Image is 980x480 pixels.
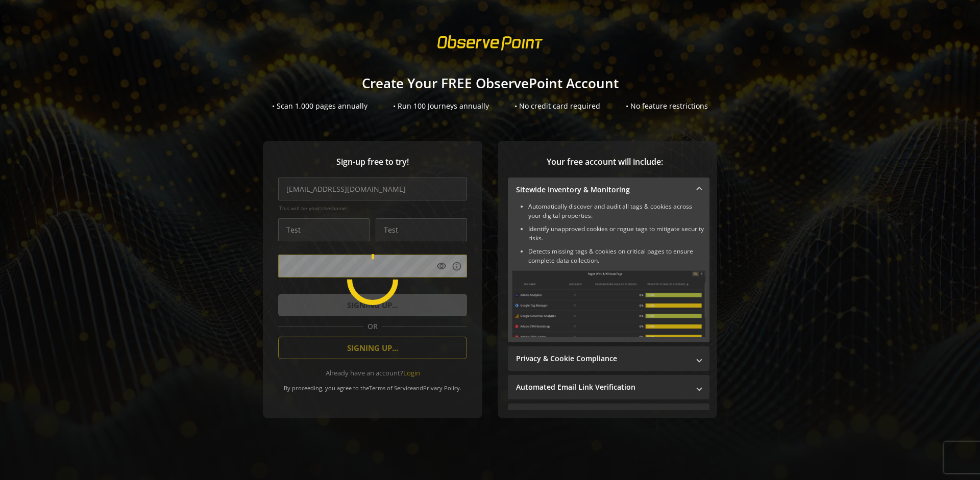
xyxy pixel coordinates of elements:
li: Automatically discover and audit all tags & cookies across your digital properties. [528,202,705,220]
mat-panel-title: Automated Email Link Verification [516,382,689,392]
div: Sitewide Inventory & Monitoring [508,202,709,342]
div: • No credit card required [514,101,600,111]
span: Your free account will include: [508,156,702,168]
mat-expansion-panel-header: Automated Email Link Verification [508,375,709,399]
mat-expansion-panel-header: Privacy & Cookie Compliance [508,346,709,371]
span: Sign-up free to try! [278,156,467,168]
div: • Run 100 Journeys annually [393,101,489,111]
li: Identify unapproved cookies or rogue tags to mitigate security risks. [528,224,705,243]
mat-panel-title: Sitewide Inventory & Monitoring [516,185,689,195]
div: • No feature restrictions [626,101,708,111]
mat-expansion-panel-header: Performance Monitoring with Web Vitals [508,403,709,428]
a: Terms of Service [369,384,413,392]
div: • Scan 1,000 pages annually [272,101,367,111]
div: By proceeding, you agree to the and . [278,377,467,392]
mat-panel-title: Privacy & Cookie Compliance [516,353,689,364]
img: Sitewide Inventory & Monitoring [512,270,705,337]
a: Privacy Policy [423,384,460,392]
li: Detects missing tags & cookies on critical pages to ensure complete data collection. [528,247,705,265]
mat-expansion-panel-header: Sitewide Inventory & Monitoring [508,178,709,202]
